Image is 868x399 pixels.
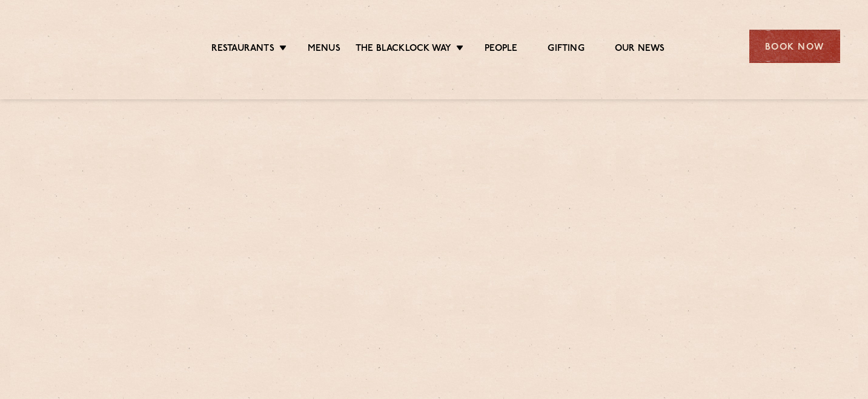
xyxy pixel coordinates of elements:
[548,43,584,56] a: Gifting
[211,43,274,56] a: Restaurants
[749,30,840,63] div: Book Now
[615,43,665,56] a: Our News
[356,43,451,56] a: The Blacklock Way
[308,43,340,56] a: Menus
[485,43,517,56] a: People
[28,12,133,81] img: svg%3E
